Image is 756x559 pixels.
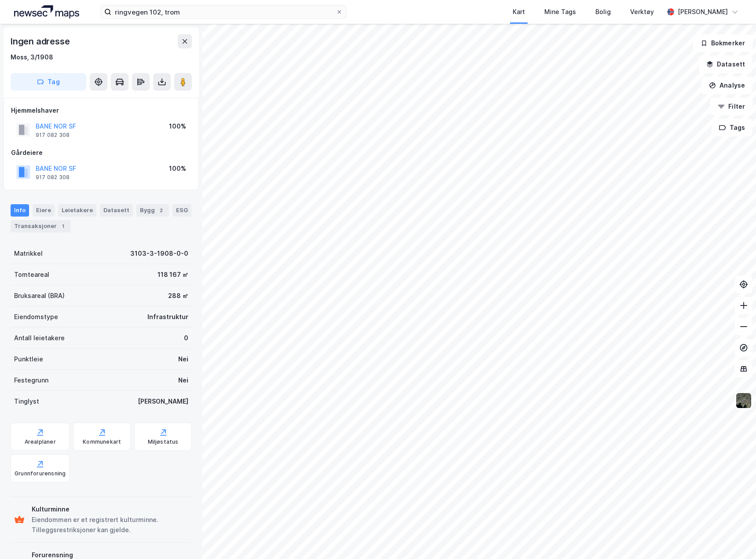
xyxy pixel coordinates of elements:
[735,392,752,409] img: 9k=
[172,204,191,217] div: ESG
[138,396,188,407] div: [PERSON_NAME]
[184,333,188,343] div: 0
[58,204,96,217] div: Leietakere
[678,7,728,17] div: [PERSON_NAME]
[14,396,39,407] div: Tinglyst
[36,174,70,181] div: 917 082 308
[630,7,654,17] div: Verktøy
[148,438,179,445] div: Miljøstatus
[693,34,752,52] button: Bokmerker
[712,517,756,559] div: Kontrollprogram for chat
[15,470,66,477] div: Grunnforurensning
[83,438,121,445] div: Kommunekart
[130,248,188,259] div: 3103-3-1908-0-0
[100,204,133,217] div: Datasett
[513,7,525,17] div: Kart
[699,55,752,73] button: Datasett
[111,5,336,18] input: Søk på adresse, matrikkel, gårdeiere, leietakere eller personer
[14,354,43,364] div: Punktleie
[595,7,611,17] div: Bolig
[544,7,576,17] div: Mine Tags
[147,312,188,322] div: Infrastruktur
[32,504,188,515] div: Kulturminne
[59,222,67,231] div: 1
[11,52,53,63] div: Moss, 3/1908
[169,163,186,174] div: 100%
[33,204,55,217] div: Eiere
[169,121,186,132] div: 100%
[158,269,188,280] div: 118 167 ㎡
[14,269,49,280] div: Tomteareal
[11,147,191,158] div: Gårdeiere
[710,98,752,115] button: Filter
[136,204,169,217] div: Bygg
[11,73,86,91] button: Tag
[168,291,188,301] div: 288 ㎡
[14,248,43,259] div: Matrikkel
[701,77,752,94] button: Analyse
[14,291,65,301] div: Bruksareal (BRA)
[157,206,165,215] div: 2
[11,34,71,48] div: Ingen adresse
[25,438,56,445] div: Arealplaner
[712,517,756,559] iframe: Chat Widget
[32,515,188,536] div: Eiendommen er et registrert kulturminne. Tilleggsrestriksjoner kan gjelde.
[11,105,191,116] div: Hjemmelshaver
[14,333,65,343] div: Antall leietakere
[36,132,70,139] div: 917 082 308
[14,375,48,386] div: Festegrunn
[11,204,29,217] div: Info
[14,312,58,322] div: Eiendomstype
[11,220,71,232] div: Transaksjoner
[178,375,188,386] div: Nei
[178,354,188,364] div: Nei
[14,5,79,18] img: logo.a4113a55bc3d86da70a041830d287a7e.svg
[712,119,752,136] button: Tags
